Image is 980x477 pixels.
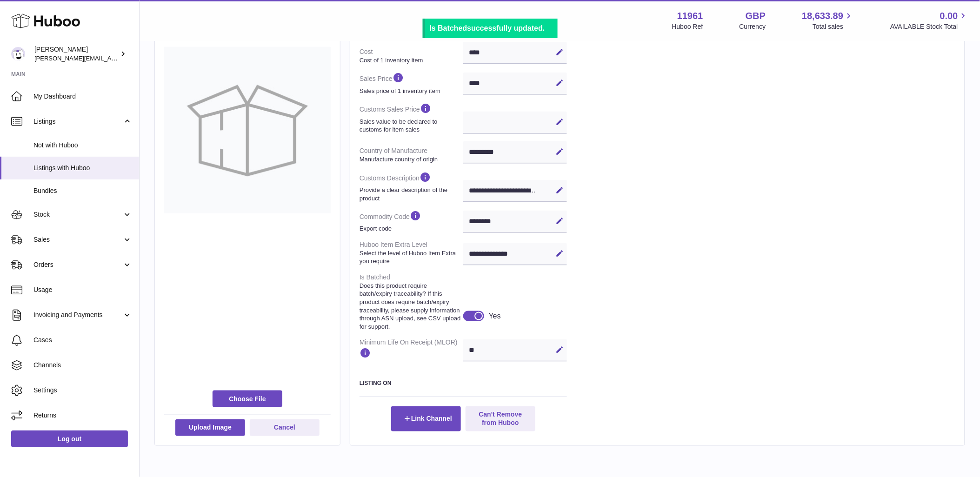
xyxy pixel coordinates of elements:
img: raghav@transformative.in [11,47,25,61]
strong: Sales price of 1 inventory item [360,87,461,95]
span: Orders [33,260,122,269]
span: Not with Huboo [33,141,132,150]
span: AVAILABLE Stock Total [890,22,969,31]
span: Settings [33,386,132,395]
dt: Country of Manufacture [360,143,463,167]
span: Usage [33,285,132,294]
dt: Customs Sales Price [360,99,463,137]
a: Log out [11,431,128,447]
strong: Manufacture country of origin [360,155,461,164]
dt: Is Batched [360,269,463,334]
span: Invoicing and Payments [33,311,122,319]
strong: Provide a clear description of the product [360,186,461,202]
strong: Select the level of Huboo Item Extra you require [360,249,461,265]
strong: Sales value to be declared to customs for item sales [360,118,461,134]
span: Returns [33,411,132,420]
b: Is Batched [430,24,467,32]
span: Total sales [813,22,854,31]
div: Yes [489,311,501,321]
div: Huboo Ref [672,22,703,31]
span: My Dashboard [33,92,132,101]
dt: Minimum Life On Receipt (MLOR) [360,334,463,365]
span: Choose File [213,391,282,407]
button: Upload Image [175,419,245,436]
span: Channels [33,361,132,370]
strong: Cost of 1 inventory item [360,56,461,65]
dt: Customs Description [360,167,463,206]
span: [PERSON_NAME][EMAIL_ADDRESS][DOMAIN_NAME] [34,54,187,62]
h3: Listing On [360,379,567,387]
span: Sales [33,235,122,244]
span: 0.00 [940,10,958,22]
strong: GBP [746,10,766,22]
button: Can't Remove from Huboo [466,406,535,431]
span: Listings [33,117,122,126]
span: Cases [33,336,132,344]
div: successfully updated. [430,23,553,33]
span: 18,633.89 [802,10,843,22]
div: Currency [740,22,766,31]
button: Cancel [250,419,320,436]
strong: Does this product require batch/expiry traceability? If this product does require batch/expiry tr... [360,282,461,331]
dt: Sales Price [360,68,463,99]
dt: Commodity Code [360,206,463,237]
dt: Huboo Item Extra Level [360,237,463,269]
button: Link Channel [391,406,461,431]
span: Stock [33,210,122,219]
img: no-photo-large.jpg [164,47,331,213]
span: Bundles [33,186,132,195]
strong: 11961 [677,10,703,22]
strong: Export code [360,225,461,233]
a: 18,633.89 Total sales [802,10,854,31]
span: Listings with Huboo [33,164,132,172]
dt: Cost [360,44,463,68]
div: [PERSON_NAME] [34,45,118,63]
a: 0.00 AVAILABLE Stock Total [890,10,969,31]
